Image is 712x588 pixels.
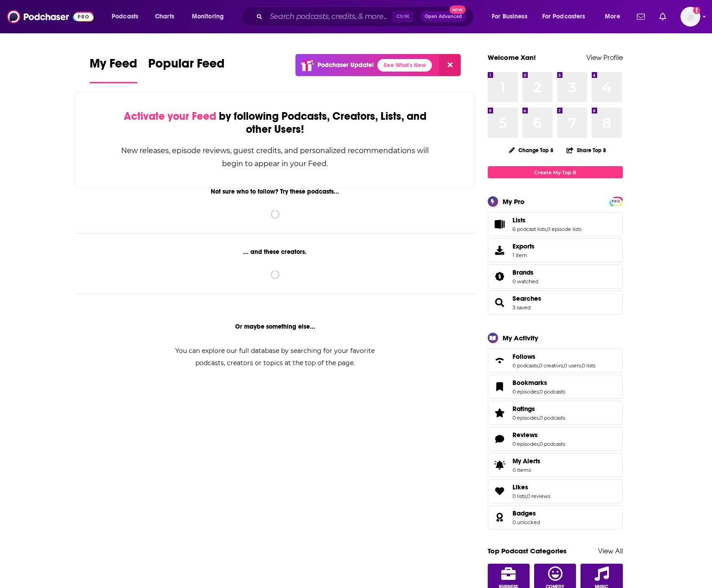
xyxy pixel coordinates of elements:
[512,457,540,465] span: My Alerts
[512,304,531,311] a: 3 saved
[503,197,525,206] div: My Pro
[121,110,430,136] div: by following Podcasts, Creators, Lists, and other Users!
[186,9,236,24] button: open menu
[488,479,623,503] span: Likes
[148,56,225,83] a: Popular Feed
[75,323,476,330] div: Or maybe something else...
[538,362,539,369] span: ,
[377,59,432,72] a: See What's New
[542,10,585,23] span: For Podcasters
[512,268,538,276] a: Brands
[512,483,550,491] a: Likes
[539,362,563,369] a: 0 creators
[512,278,538,285] a: 0 watched
[527,493,550,499] a: 0 reviews
[563,362,564,369] span: ,
[512,379,547,387] span: Bookmarks
[491,270,509,283] a: Brands
[488,166,623,178] a: Create My Top 8
[488,453,623,477] a: My Alerts
[512,415,539,421] a: 0 episodes
[491,354,509,367] a: Follows
[488,238,623,262] a: Exports
[611,198,621,204] a: PRO
[148,56,225,77] span: Popular Feed
[512,379,565,387] a: Bookmarks
[121,144,430,170] div: New releases, episode reviews, guest credits, and personalized recommendations will begin to appe...
[503,145,559,156] button: Change Top 8
[526,493,527,499] span: ,
[488,264,623,289] span: Brands
[512,441,539,447] a: 0 episodes
[7,8,94,25] a: Podchaser - Follow, Share and Rate Podcasts
[492,10,527,23] span: For Business
[488,53,536,62] a: Welcome Xan!
[485,9,539,24] button: open menu
[512,493,526,499] a: 0 lists
[512,216,526,224] span: Lists
[512,242,535,250] span: Exports
[124,109,216,123] span: Activate your Feed
[633,9,649,24] a: Show notifications dropdown
[317,61,374,69] p: Podchaser Update!
[512,353,535,361] span: Follows
[539,441,540,447] span: ,
[512,353,595,361] a: Follows
[488,375,623,399] span: Bookmarks
[540,415,565,421] a: 0 podcasts
[488,547,567,555] a: Top Podcast Categories
[539,415,540,421] span: ,
[564,362,581,369] a: 0 users
[539,389,540,395] span: ,
[491,244,509,257] span: Exports
[488,401,623,425] span: Ratings
[680,7,700,27] span: Logged in as xan.giglio
[512,483,528,491] span: Likes
[491,433,509,445] a: Reviews
[75,248,476,256] div: ... and these creators.
[512,405,535,413] span: Ratings
[491,485,509,498] a: Likes
[491,296,509,309] a: Searches
[512,467,540,473] span: 0 items
[611,198,621,205] span: PRO
[540,389,565,395] a: 0 podcasts
[512,519,540,525] a: 0 unlocked
[512,362,538,369] a: 0 podcasts
[425,14,462,19] span: Open Advanced
[488,427,623,451] span: Reviews
[105,9,150,24] button: open menu
[598,547,623,555] a: View All
[392,11,413,23] span: Ctrl K
[512,389,539,395] a: 0 episodes
[566,141,607,159] button: Share Top 8
[586,53,623,62] a: View Profile
[512,268,534,276] span: Brands
[512,216,581,224] a: Lists
[75,188,476,195] div: Not sure who to follow? Try these podcasts...
[266,9,392,24] input: Search podcasts, credits, & more...
[90,56,137,83] a: My Feed
[192,10,224,23] span: Monitoring
[656,9,670,24] a: Show notifications dropdown
[605,10,620,23] span: More
[488,212,623,236] span: Lists
[512,294,541,303] a: Searches
[512,226,546,232] a: 6 podcast lists
[250,6,482,27] div: Search podcasts, credits, & more...
[512,405,565,413] a: Ratings
[149,9,180,24] a: Charts
[512,431,565,439] a: Reviews
[491,407,509,419] a: Ratings
[512,431,538,439] span: Reviews
[164,345,386,369] div: You can explore our full database by searching for your favorite podcasts, creators or topics at ...
[680,7,700,27] button: Show profile menu
[536,9,599,24] button: open menu
[599,9,631,24] button: open menu
[512,252,535,258] span: 1 item
[680,7,700,27] img: User Profile
[693,7,700,14] svg: Add a profile image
